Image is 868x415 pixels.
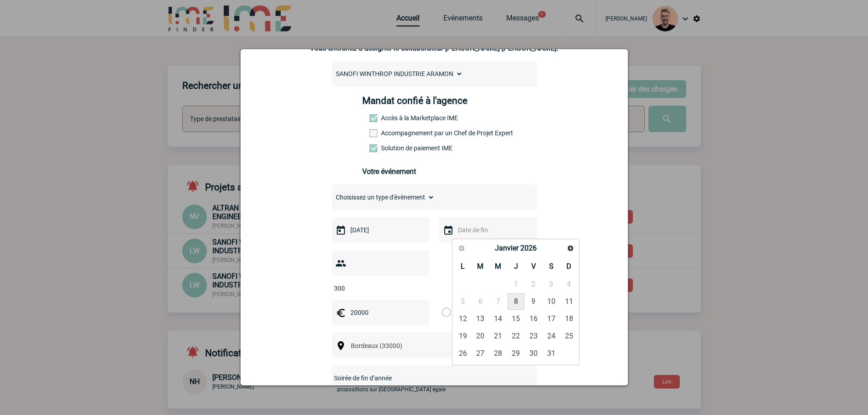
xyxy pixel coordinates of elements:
span: Mercredi [495,262,501,271]
a: 9 [525,293,542,310]
a: 21 [490,328,507,344]
input: Nombre de participants [332,282,417,294]
a: 29 [508,345,524,362]
a: 15 [508,311,524,327]
a: 18 [560,311,577,327]
input: Date de fin [456,224,519,236]
a: 17 [543,311,560,327]
a: 11 [560,293,577,310]
span: Bordeaux (33000) [347,339,473,352]
span: Samedi [549,262,554,271]
a: 22 [508,328,524,344]
a: 19 [454,328,471,344]
span: Jeudi [514,262,518,271]
a: 12 [454,311,471,327]
h3: Votre événement [362,167,506,176]
h4: Mandat confié à l'agence [362,95,467,106]
label: Par personne [442,300,452,325]
a: 24 [543,328,560,344]
a: 14 [490,311,507,327]
a: 16 [525,311,542,327]
a: 31 [543,345,560,362]
a: 27 [472,345,489,362]
a: 10 [543,293,560,310]
input: Budget HT [348,307,411,318]
a: 8 [508,293,524,310]
input: Nom de l'événement [332,372,513,384]
a: 13 [472,311,489,327]
label: Accès à la Marketplace IME [370,114,410,122]
span: 2026 [520,244,537,252]
span: Janvier [495,244,519,252]
a: 26 [454,345,471,362]
span: Suivant [567,245,574,252]
span: Dimanche [566,262,571,271]
label: Prestation payante [370,129,410,137]
span: Mardi [477,262,483,271]
a: Suivant [564,241,577,255]
input: Date de début [348,224,411,236]
a: 28 [490,345,507,362]
span: Vendredi [531,262,536,271]
a: 23 [525,328,542,344]
a: 25 [560,328,577,344]
a: 20 [472,328,489,344]
a: 30 [525,345,542,362]
label: Conformité aux process achat client, Prise en charge de la facturation, Mutualisation de plusieur... [370,144,410,152]
span: Lundi [461,262,465,271]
